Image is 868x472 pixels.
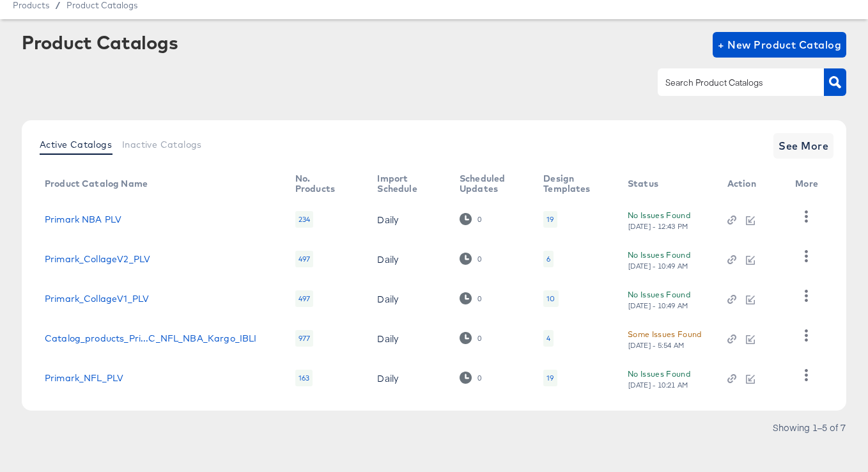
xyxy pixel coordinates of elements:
button: Some Issues Found[DATE] - 5:54 AM [628,327,702,350]
span: Inactive Catalogs [122,139,202,150]
div: Scheduled Updates [460,173,518,194]
div: 0 [477,374,482,382]
div: [DATE] - 5:54 AM [628,341,685,350]
a: Primark_CollageV1_PLV [45,294,149,304]
div: 0 [460,253,482,265]
th: Action [717,169,785,200]
div: 19 [546,373,554,383]
button: See More [773,133,833,159]
td: Daily [367,200,449,239]
td: Daily [367,239,449,279]
div: 19 [543,211,557,228]
div: 10 [546,294,555,304]
th: Status [617,169,717,200]
div: 497 [295,290,313,307]
a: Primark_NFL_PLV [45,373,123,383]
div: 0 [460,213,482,225]
div: 0 [460,372,482,384]
div: 0 [477,334,482,343]
a: Catalog_products_Pri...C_NFL_NBA_Kargo_IBLI [45,333,256,343]
div: 19 [546,214,554,224]
div: Design Templates [543,173,602,194]
td: Daily [367,358,449,398]
div: Showing 1–5 of 7 [772,423,846,432]
td: Daily [367,279,449,319]
div: 19 [543,370,557,386]
div: 0 [460,332,482,344]
span: + New Product Catalog [718,36,841,54]
span: See More [779,137,828,155]
input: Search Product Catalogs [663,75,799,90]
div: 4 [543,330,554,347]
div: 0 [477,215,482,224]
div: 6 [543,251,554,267]
span: Active Catalogs [40,139,112,150]
div: 234 [295,211,313,228]
div: 10 [543,290,558,307]
div: 0 [477,294,482,303]
div: 977 [295,330,313,347]
div: 0 [477,255,482,264]
td: Daily [367,319,449,358]
div: Product Catalog Name [45,178,148,189]
a: Primark NBA PLV [45,214,121,224]
div: Some Issues Found [628,327,702,341]
div: 4 [546,333,550,343]
div: 0 [460,292,482,304]
div: Product Catalogs [22,32,178,52]
div: 497 [295,251,313,267]
div: Import Schedule [377,173,434,194]
th: More [785,169,833,200]
div: No. Products [295,173,352,194]
a: Primark_CollageV2_PLV [45,254,150,264]
div: 6 [546,254,550,264]
button: + New Product Catalog [713,32,846,58]
div: 163 [295,370,313,386]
